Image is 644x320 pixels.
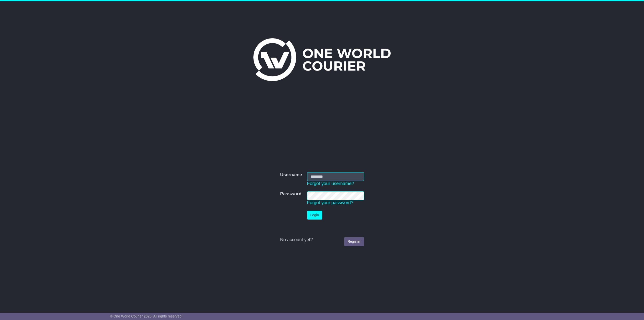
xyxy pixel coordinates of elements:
[344,237,364,246] a: Register
[280,237,364,243] div: No account yet?
[253,38,391,81] img: One World
[280,172,302,178] label: Username
[110,314,183,318] span: © One World Courier 2025. All rights reserved.
[307,200,353,205] a: Forgot your password?
[307,181,354,186] a: Forgot your username?
[307,211,322,220] button: Login
[280,191,301,197] label: Password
